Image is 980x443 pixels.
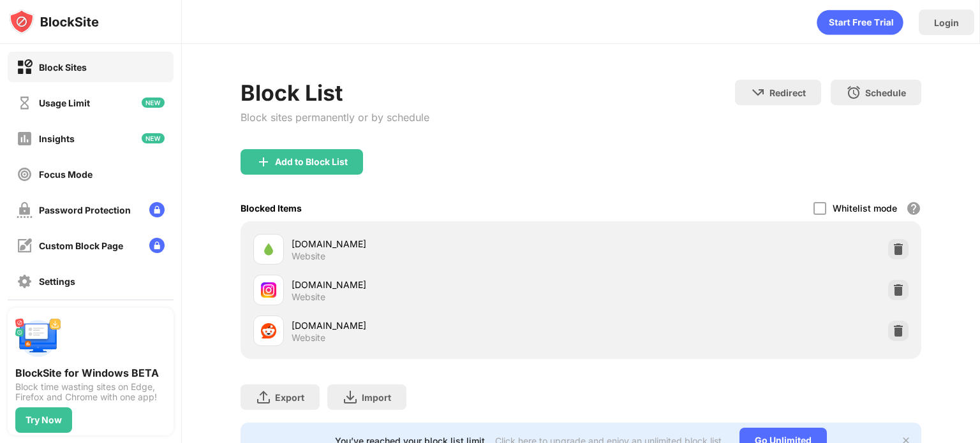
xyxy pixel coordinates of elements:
[17,166,33,182] img: focus-off.svg
[142,98,165,108] img: new-icon.svg
[261,242,276,257] img: favicons
[17,202,33,218] img: password-protection-off.svg
[833,203,897,214] div: Whitelist mode
[865,87,906,98] div: Schedule
[362,392,391,403] div: Import
[39,133,75,144] div: Insights
[261,323,276,338] img: favicons
[39,205,131,215] div: Password Protection
[241,111,429,124] div: Block sites permanently or by schedule
[17,273,33,289] img: settings-off.svg
[17,95,33,111] img: time-usage-off.svg
[9,9,99,34] img: logo-blocksite.svg
[15,382,166,402] div: Block time wasting sites on Edge, Firefox and Chrome with one app!
[292,251,325,262] div: Website
[26,415,62,425] div: Try Now
[17,238,33,254] img: customize-block-page-off.svg
[292,319,581,332] div: [DOMAIN_NAME]
[817,10,903,35] div: animation
[934,17,959,28] div: Login
[39,62,87,73] div: Block Sites
[292,237,581,251] div: [DOMAIN_NAME]
[15,367,166,379] div: BlockSite for Windows BETA
[39,98,90,108] div: Usage Limit
[142,133,165,143] img: new-icon.svg
[39,276,75,287] div: Settings
[15,316,61,361] img: push-desktop.svg
[292,291,325,303] div: Website
[149,202,165,217] img: lock-menu.svg
[241,80,429,106] div: Block List
[39,240,123,251] div: Custom Block Page
[275,392,304,403] div: Export
[292,332,325,344] div: Website
[769,87,806,98] div: Redirect
[275,157,348,167] div: Add to Block List
[39,169,93,180] div: Focus Mode
[292,278,581,291] div: [DOMAIN_NAME]
[261,282,276,298] img: favicons
[17,131,33,147] img: insights-off.svg
[241,203,302,214] div: Blocked Items
[149,238,165,253] img: lock-menu.svg
[17,59,33,75] img: block-on.svg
